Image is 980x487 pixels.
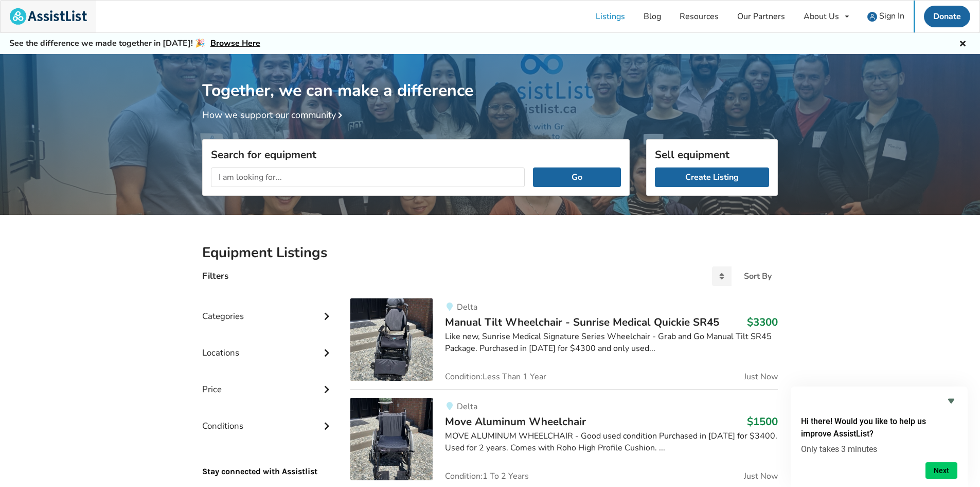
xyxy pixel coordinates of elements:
a: Our Partners [728,1,794,32]
span: Sign In [879,10,904,22]
h1: Together, we can make a difference [202,54,778,101]
span: Manual Tilt Wheelchair - Sunrise Medical Quickie SR45 [445,315,719,329]
img: mobility-move aluminum wheelchair [350,398,433,480]
span: Just Now [744,373,778,381]
a: Resources [670,1,728,32]
img: assistlist-logo [10,8,87,25]
h3: $3300 [747,315,778,329]
h3: $1500 [747,415,778,428]
a: Browse Here [210,38,260,49]
span: Delta [457,301,477,313]
h3: Search for equipment [211,148,621,161]
h4: Filters [202,270,228,282]
a: Donate [924,6,970,27]
div: Conditions [202,400,334,436]
img: user icon [867,12,877,22]
div: Sort By [744,272,772,280]
p: Stay connected with Assistlist [202,437,334,478]
div: Categories [202,290,334,327]
div: Like new, Sunrise Medical Signature Series Wheelchair - Grab and Go Manual Tilt SR45 Package. Pur... [445,331,778,355]
div: Price [202,363,334,400]
span: Delta [457,401,477,412]
a: How we support our community [202,109,346,121]
a: Create Listing [655,167,769,187]
button: Hide survey [945,395,957,407]
a: mobility-manual tilt wheelchair - sunrise medical quickie sr45DeltaManual Tilt Wheelchair - Sunri... [350,298,778,389]
a: Blog [634,1,670,32]
h3: Sell equipment [655,148,769,161]
h5: See the difference we made together in [DATE]! 🎉 [9,38,260,49]
h2: Equipment Listings [202,244,778,262]
button: Next question [925,462,957,479]
span: Just Now [744,472,778,480]
a: Listings [586,1,634,32]
button: Go [533,167,621,187]
span: Move Aluminum Wheelchair [445,414,586,429]
div: About Us [804,12,839,21]
span: Condition: Less Than 1 Year [445,373,546,381]
a: user icon Sign In [858,1,914,32]
div: Hi there! Would you like to help us improve AssistList? [801,395,957,479]
img: mobility-manual tilt wheelchair - sunrise medical quickie sr45 [350,298,433,381]
h2: Hi there! Would you like to help us improve AssistList? [801,415,957,440]
p: Only takes 3 minutes [801,444,957,454]
input: I am looking for... [211,167,525,187]
div: MOVE ALUMINUM WHEELCHAIR - Good used condition Purchased in [DATE] for $3400. Used for 2 years. C... [445,430,778,454]
span: Condition: 1 To 2 Years [445,472,529,480]
div: Locations [202,327,334,363]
